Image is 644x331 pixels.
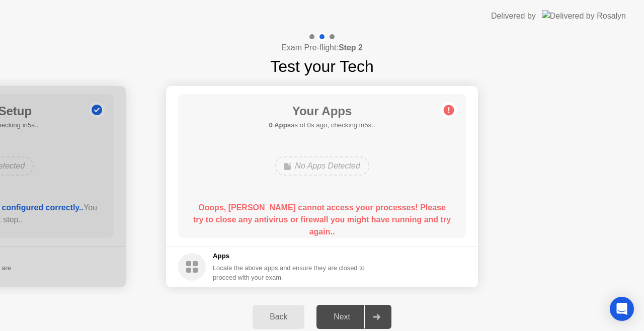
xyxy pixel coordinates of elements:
b: Ooops, [PERSON_NAME] cannot access your processes! Please try to close any antivirus or firewall ... [193,203,451,236]
h5: Apps [213,251,365,261]
h5: as of 0s ago, checking in5s.. [269,120,375,130]
img: Delivered by Rosalyn [542,10,626,22]
div: Open Intercom Messenger [610,297,634,321]
div: Back [256,312,301,321]
div: Delivered by [491,10,536,22]
h1: Test your Tech [270,54,374,78]
h1: Your Apps [269,102,375,120]
button: Next [316,305,391,329]
div: Locate the above apps and ensure they are closed to proceed with your exam. [213,263,365,282]
button: Back [253,305,304,329]
h4: Exam Pre-flight: [281,42,363,54]
b: 0 Apps [269,121,291,129]
div: No Apps Detected [275,156,369,176]
div: Next [319,312,364,321]
b: Step 2 [339,43,363,52]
